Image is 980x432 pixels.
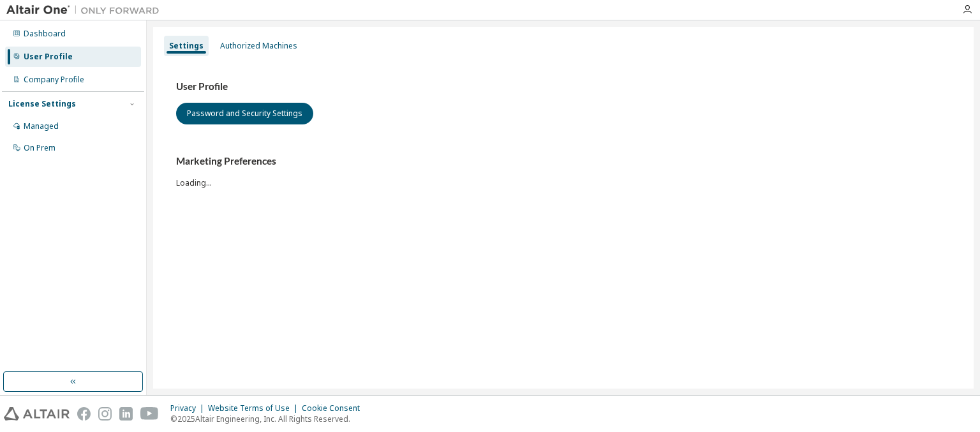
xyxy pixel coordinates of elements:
[302,403,367,413] div: Cookie Consent
[176,80,951,93] h3: User Profile
[169,41,204,51] div: Settings
[98,407,112,421] img: instagram.svg
[176,155,951,168] h3: Marketing Preferences
[24,75,84,85] div: Company Profile
[170,413,367,424] p: © 2025 Altair Engineering, Inc. All Rights Reserved.
[77,407,91,421] img: facebook.svg
[6,4,166,17] img: Altair One
[24,52,73,62] div: User Profile
[119,407,133,421] img: linkedin.svg
[220,41,297,51] div: Authorized Machines
[176,103,313,124] button: Password and Security Settings
[170,403,208,413] div: Privacy
[4,407,70,421] img: altair_logo.svg
[140,407,159,421] img: youtube.svg
[24,121,59,131] div: Managed
[176,155,951,188] div: Loading...
[208,403,302,413] div: Website Terms of Use
[8,99,76,109] div: License Settings
[24,29,66,39] div: Dashboard
[24,143,56,153] div: On Prem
